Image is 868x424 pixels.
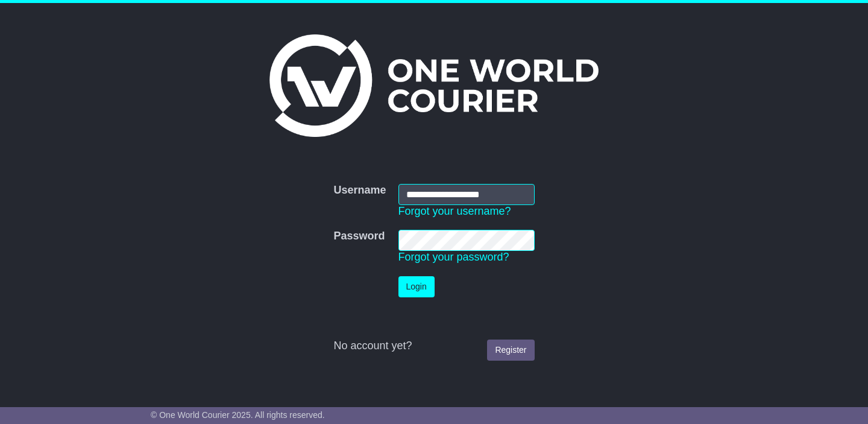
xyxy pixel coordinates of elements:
[398,205,511,217] a: Forgot your username?
[151,410,325,420] span: © One World Courier 2025. All rights reserved.
[487,340,534,361] a: Register
[398,276,435,297] button: Login
[398,251,509,263] a: Forgot your password?
[269,34,599,137] img: One World
[333,184,386,197] label: Username
[333,230,385,243] label: Password
[333,340,534,353] div: No account yet?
